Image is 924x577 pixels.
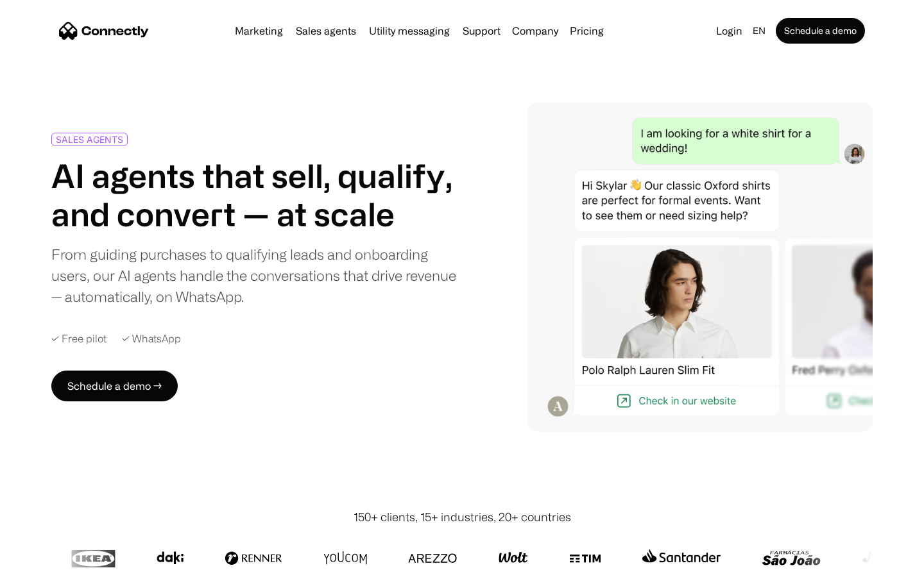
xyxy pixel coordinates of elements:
[512,22,558,40] div: Company
[364,26,455,36] a: Utility messaging
[13,553,77,573] aside: Language selected: English
[565,26,609,36] a: Pricing
[51,156,457,233] h1: AI agents that sell, qualify, and convert — at scale
[291,26,361,36] a: Sales agents
[51,371,178,401] a: Schedule a demo →
[458,26,506,36] a: Support
[59,21,149,40] a: home
[51,244,457,307] div: From guiding purchases to qualifying leads and onboarding users, our AI agents handle the convers...
[26,555,77,573] ul: Language list
[122,333,181,345] div: ✓ WhatsApp
[51,333,107,345] div: ✓ Free pilot
[711,22,748,40] a: Login
[56,135,123,144] div: SALES AGENTS
[230,26,288,36] a: Marketing
[776,18,865,44] a: Schedule a demo
[753,22,766,40] div: en
[748,22,773,40] div: en
[508,22,562,40] div: Company
[354,508,571,526] div: 150+ clients, 15+ industries, 20+ countries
